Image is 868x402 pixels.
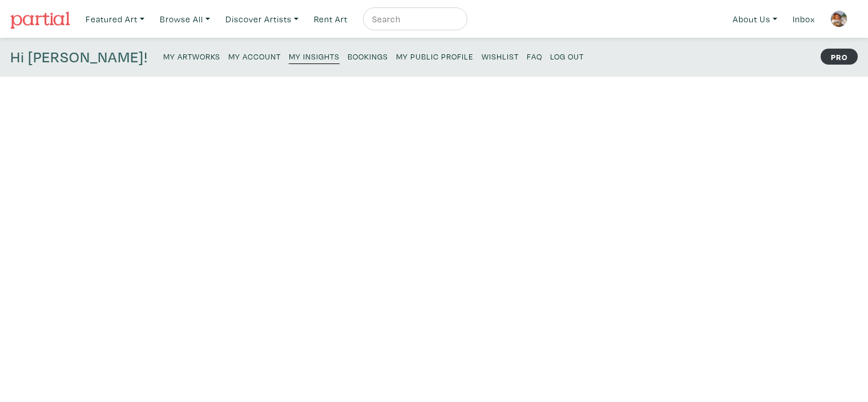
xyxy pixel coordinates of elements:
[482,51,519,62] small: Wishlist
[396,48,474,63] a: My Public Profile
[80,7,150,31] a: Featured Art
[309,7,353,31] a: Rent Art
[728,7,782,31] a: About Us
[550,48,584,63] a: Log Out
[348,51,388,62] small: Bookings
[830,10,847,27] img: phpThumb.php
[289,48,340,64] a: My Insights
[527,48,542,63] a: FAQ
[228,48,281,63] a: My Account
[228,51,281,62] small: My Account
[348,48,388,63] a: Bookings
[788,7,820,31] a: Inbox
[155,7,215,31] a: Browse All
[550,51,584,62] small: Log Out
[482,48,519,63] a: Wishlist
[371,12,457,26] input: Search
[163,48,220,63] a: My Artworks
[821,49,858,65] strong: PRO
[289,51,340,62] small: My Insights
[163,51,220,62] small: My Artworks
[396,51,474,62] small: My Public Profile
[10,48,148,66] h4: Hi [PERSON_NAME]!
[527,51,542,62] small: FAQ
[220,7,304,31] a: Discover Artists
